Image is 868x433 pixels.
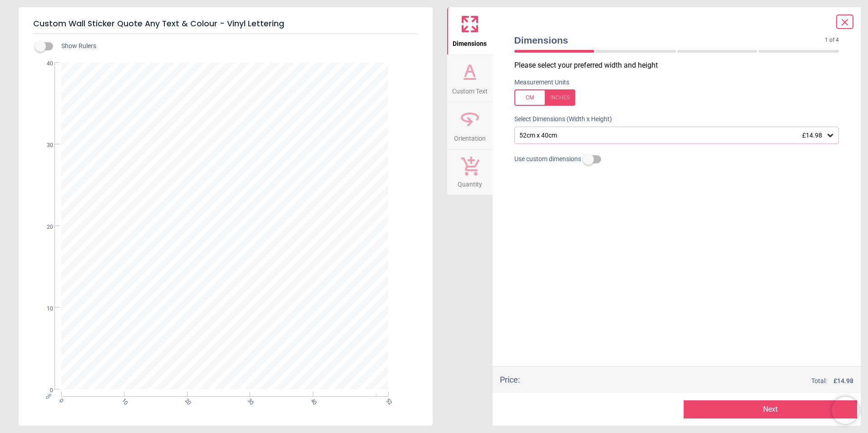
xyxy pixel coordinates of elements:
[447,7,493,54] button: Dimensions
[458,176,482,189] span: Quantity
[533,377,854,386] div: Total:
[514,78,569,87] label: Measurement Units
[500,374,520,385] div: Price :
[453,35,487,49] span: Dimensions
[518,132,826,139] div: 52cm x 40cm
[514,34,825,47] span: Dimensions
[454,130,486,143] span: Orientation
[452,83,488,96] span: Custom Text
[684,400,857,418] button: Next
[507,115,612,124] label: Select Dimensions (Width x Height)
[514,155,581,164] span: Use custom dimensions
[833,377,853,386] span: £
[825,36,839,44] span: 1 of 4
[40,41,433,52] div: Show Rulers
[447,150,493,195] button: Quantity
[832,397,859,424] iframe: Brevo live chat
[447,55,493,102] button: Custom Text
[802,132,822,139] span: £14.98
[36,60,53,68] span: 40
[514,60,847,70] p: Please select your preferred width and height
[33,15,418,34] h5: Custom Wall Sticker Quote Any Text & Colour - Vinyl Lettering
[447,102,493,149] button: Orientation
[837,377,853,384] span: 14.98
